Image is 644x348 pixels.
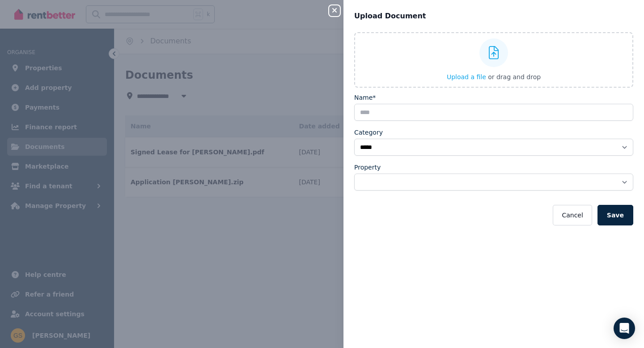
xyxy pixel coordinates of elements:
[447,73,486,81] span: Upload a file
[354,93,376,102] label: Name*
[597,205,633,225] button: Save
[488,73,541,81] span: or drag and drop
[354,11,426,21] span: Upload Document
[553,205,592,225] button: Cancel
[354,163,381,172] label: Property
[614,318,635,339] div: Open Intercom Messenger
[447,72,541,81] button: Upload a file or drag and drop
[354,128,383,137] label: Category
